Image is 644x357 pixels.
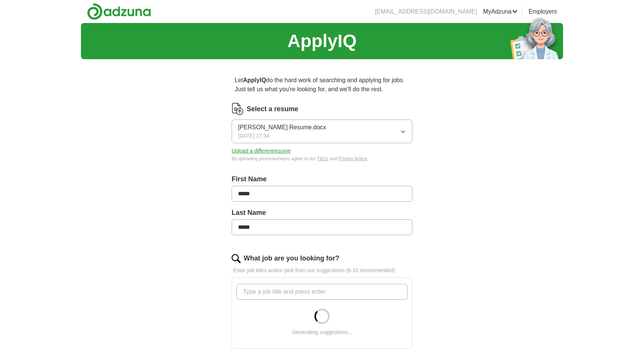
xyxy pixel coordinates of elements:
[528,7,557,16] a: Employers
[232,147,291,155] button: Upload a differentresume
[238,132,269,140] span: [DATE] 17:34
[87,3,151,20] img: Adzuna logo
[232,103,244,115] img: CV Icon
[244,253,339,264] label: What job are you looking for?
[287,28,357,55] h1: ApplyIQ
[375,7,477,16] li: [EMAIL_ADDRESS][DOMAIN_NAME]
[243,77,266,83] strong: ApplyIQ
[483,7,518,16] a: MyAdzuna
[232,155,412,162] div: By uploading your resume you agree to our and .
[338,156,367,161] a: Privacy Notice
[232,174,412,184] label: First Name
[232,208,412,218] label: Last Name
[232,267,412,274] p: Enter job titles and/or pick from our suggestions (6-10 recommended)
[292,328,352,336] div: Generating suggestions...
[237,284,407,300] input: Type a job title and press enter
[317,156,328,161] a: T&Cs
[232,120,412,143] button: [PERSON_NAME] Resume.docx[DATE] 17:34
[247,104,298,114] label: Select a resume
[232,254,241,263] img: search.png
[238,123,326,132] span: [PERSON_NAME] Resume.docx
[232,73,412,97] p: Let do the hard work of searching and applying for jobs. Just tell us what you're looking for, an...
